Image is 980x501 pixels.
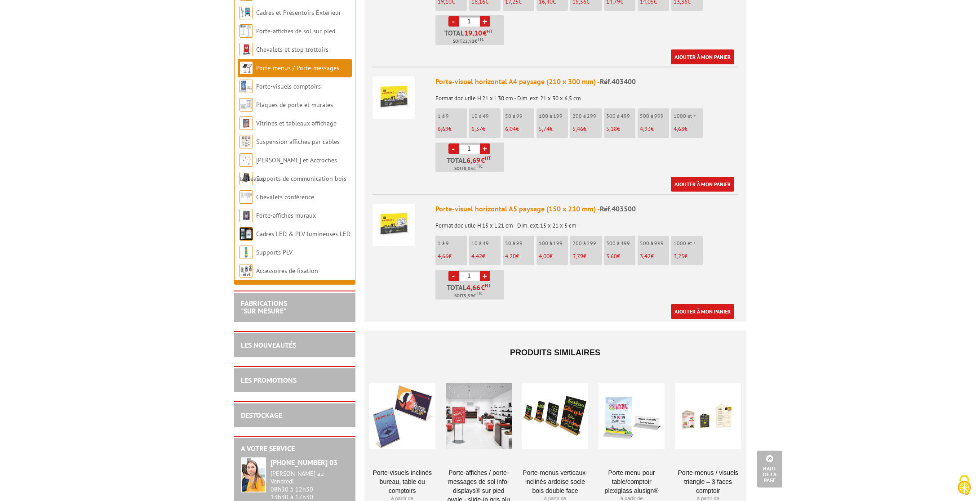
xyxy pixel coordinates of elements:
img: Porte-affiches muraux [239,209,253,222]
img: Accessoires de fixation [239,264,253,277]
span: 22,92 [462,38,474,45]
a: DESTOCKAGE [241,411,282,420]
img: Cookies (fenêtre modale) [953,474,976,497]
p: € [606,126,635,132]
p: € [505,126,534,132]
img: Chevalets conférence [239,190,253,204]
a: Porte-affiches muraux [256,211,316,219]
span: 6,37 [471,125,482,133]
p: Total [438,29,504,45]
span: 4,93 [640,125,651,133]
a: [PERSON_NAME] et Accroches tableaux [239,156,337,183]
span: Réf.403500 [600,204,636,213]
p: € [438,126,467,132]
a: - [448,271,459,281]
p: 10 à 49 [471,240,501,246]
img: widget-service.jpg [241,457,266,492]
span: 19,10 [464,29,483,36]
a: Chevalets et stop trottoirs [256,45,328,54]
a: + [480,271,490,281]
a: Porte-visuels comptoirs [256,82,321,90]
a: Suspension affiches par câbles [256,138,340,146]
p: € [505,253,534,259]
span: 5,74 [539,125,550,133]
span: 6,69 [438,125,448,133]
p: 1 à 9 [438,240,467,246]
sup: HT [485,155,491,161]
img: Chevalets et stop trottoirs [239,43,253,56]
span: 8,03 [464,165,473,172]
a: Supports PLV [256,248,293,256]
p: 1000 et + [674,240,703,246]
img: Supports PLV [239,246,253,259]
p: 1 à 9 [438,113,467,119]
a: Cadres LED & PLV lumineuses LED [256,230,350,238]
span: 5,46 [572,125,583,133]
span: 3,60 [606,252,617,260]
a: Porte-menus / Porte-messages [256,64,339,72]
a: Chevalets conférence [256,193,314,201]
img: Porte-menus / Porte-messages [239,61,253,75]
a: Haut de la page [757,451,782,488]
span: 5,18 [606,125,617,133]
span: 4,66 [466,284,481,291]
p: 200 à 299 [572,240,602,246]
p: 100 à 199 [539,240,568,246]
a: FABRICATIONS"Sur Mesure" [241,299,287,316]
span: Soit € [453,38,484,45]
span: 5,59 [464,292,473,300]
span: 3,42 [640,252,651,260]
p: Total [438,157,504,172]
p: Format doc utile H 15 x L 21 cm - Dim. ext. 15 x 21 x 5 cm [435,216,738,229]
p: € [674,253,703,259]
p: € [640,126,669,132]
h2: A votre service [241,445,349,453]
a: - [448,16,459,27]
a: Porte-visuels inclinés bureau, table ou comptoirs [369,468,435,495]
img: Cadres et Présentoirs Extérieur [239,6,253,19]
div: Porte-visuel horizontal A4 paysage (210 x 300 mm) - [435,76,738,87]
img: Cadres LED & PLV lumineuses LED [239,227,253,241]
img: Vitrines et tableaux affichage [239,116,253,130]
a: - [448,143,459,154]
span: 3,79 [572,252,583,260]
p: € [471,253,501,259]
span: 3,25 [674,252,684,260]
strong: [PHONE_NUMBER] 03 [270,458,337,467]
p: € [606,253,635,259]
p: € [572,253,602,259]
span: 4,42 [471,252,482,260]
sup: TTC [476,164,483,169]
p: 10 à 49 [471,113,501,119]
p: € [572,126,602,132]
p: Total [438,284,504,300]
p: 500 à 999 [640,113,669,119]
span: Soit € [454,292,483,300]
a: Ajouter à mon panier [671,49,734,64]
div: [PERSON_NAME] au Vendredi [270,470,349,485]
span: Produits similaires [510,348,600,357]
p: 1000 et + [674,113,703,119]
a: Ajouter à mon panier [671,304,734,319]
img: Porte-visuel horizontal A4 paysage (210 x 300 mm) [372,76,415,119]
span: 6,69 [466,157,481,164]
a: Porte-Menus verticaux-inclinés ardoise socle bois double face [522,468,588,495]
p: € [539,253,568,259]
a: Supports de communication bois [256,174,346,183]
a: + [480,143,490,154]
a: Porte Menu pour table/comptoir Plexiglass AluSign® [599,468,665,495]
a: + [480,16,490,27]
a: Accessoires de fixation [256,267,318,275]
p: Format doc utile H 21 x L 30 cm - Dim. ext. 21 x 30 x 6,5 cm [435,89,738,102]
a: Plaques de porte et murales [256,101,333,109]
a: Porte-affiches de sol sur pied [256,27,335,35]
a: Vitrines et tableaux affichage [256,119,337,127]
img: Porte-affiches de sol sur pied [239,24,253,38]
span: € [481,284,485,291]
span: 4,68 [674,125,684,133]
img: Suspension affiches par câbles [239,135,253,148]
span: € [483,29,487,36]
sup: HT [487,28,492,35]
span: 4,66 [438,252,448,260]
span: € [481,157,485,164]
